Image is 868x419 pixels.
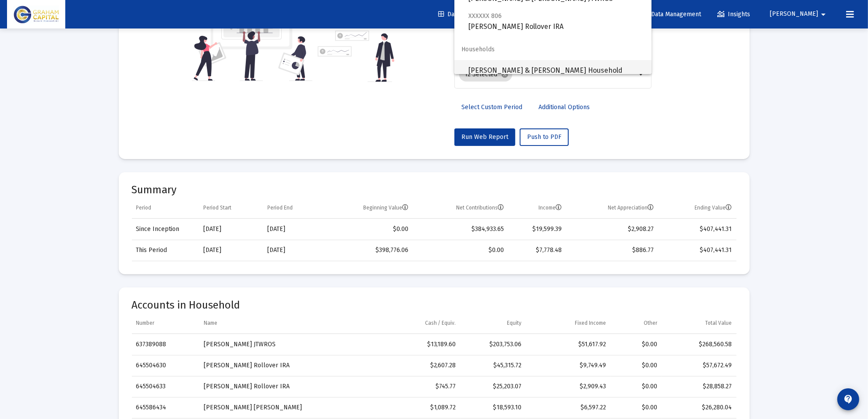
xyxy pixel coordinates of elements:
[636,6,708,23] a: Data Management
[644,320,657,327] div: Other
[203,246,259,255] div: [DATE]
[132,376,199,397] td: 645504633
[615,403,657,412] div: $0.00
[431,6,485,23] a: Dashboard
[199,198,263,219] td: Column Period Start
[465,361,522,370] div: $45,315.72
[659,240,737,261] td: $407,441.31
[425,320,456,327] div: Cash / Equiv.
[662,313,737,334] td: Column Total Value
[530,340,606,349] div: $51,617.92
[413,219,508,240] td: $384,933.65
[508,240,566,261] td: $7,778.48
[363,204,408,211] div: Beginning Value
[413,240,508,261] td: $0.00
[566,219,659,240] td: $2,908.27
[566,198,659,219] td: Column Net Appreciation
[459,66,637,83] mat-chip-list: Selection
[323,198,413,219] td: Column Beginning Value
[666,361,732,370] div: $57,672.49
[608,204,654,211] div: Net Appreciation
[204,320,217,327] div: Name
[203,225,259,234] div: [DATE]
[610,313,662,334] td: Column Other
[132,198,737,261] div: Data grid
[318,15,394,82] img: reporting-alt
[530,382,606,391] div: $2,909.43
[705,320,732,327] div: Total Value
[263,198,324,219] td: Column Period End
[717,11,750,18] span: Insights
[527,133,561,141] span: Push to PDF
[468,11,645,32] span: [PERSON_NAME] Rollover IRA
[268,246,319,255] div: [DATE]
[132,198,199,219] td: Column Period
[666,403,732,412] div: $26,280.04
[199,376,377,397] td: [PERSON_NAME] Rollover IRA
[539,204,562,211] div: Income
[566,240,659,261] td: $886.77
[459,67,512,82] mat-chip: 12 Selected
[136,320,155,327] div: Number
[461,103,522,111] span: Select Custom Period
[465,403,522,412] div: $18,593.10
[268,225,319,234] div: [DATE]
[520,128,569,146] button: Push to PDF
[770,11,818,18] span: [PERSON_NAME]
[468,12,502,20] span: XXXXXX 806
[575,320,606,327] div: Fixed Income
[377,313,461,334] td: Column Cash / Equiv.
[468,60,645,81] span: [PERSON_NAME] & [PERSON_NAME] Household
[643,11,701,18] span: Data Management
[381,382,456,391] div: $745.77
[413,198,508,219] td: Column Net Contributions
[666,340,732,349] div: $268,560.58
[818,6,829,23] mat-icon: arrow_drop_down
[132,185,737,194] mat-card-title: Summary
[268,204,293,211] div: Period End
[199,355,377,376] td: [PERSON_NAME] Rollover IRA
[136,204,152,211] div: Period
[539,103,590,111] span: Additional Options
[132,397,199,418] td: 645586434
[14,6,59,23] img: Dashboard
[132,240,199,261] td: This Period
[508,219,566,240] td: $19,599.39
[199,397,377,418] td: [PERSON_NAME] [PERSON_NAME]
[465,340,522,349] div: $203,753.06
[461,313,526,334] td: Column Equity
[695,204,732,211] div: Ending Value
[454,128,515,146] button: Run Web Report
[637,69,647,80] mat-icon: arrow_drop_down
[381,340,456,349] div: $13,189.60
[465,382,522,391] div: $25,203.07
[132,219,199,240] td: Since Inception
[323,240,413,261] td: $398,776.06
[759,5,839,23] button: [PERSON_NAME]
[461,133,508,141] span: Run Web Report
[526,313,610,334] td: Column Fixed Income
[530,361,606,370] div: $9,749.49
[132,313,199,334] td: Column Number
[323,219,413,240] td: $0.00
[132,301,737,309] mat-card-title: Accounts in Household
[710,6,757,23] a: Insights
[615,361,657,370] div: $0.00
[615,340,657,349] div: $0.00
[615,382,657,391] div: $0.00
[659,219,737,240] td: $407,441.31
[456,204,504,211] div: Net Contributions
[507,320,521,327] div: Equity
[199,313,377,334] td: Column Name
[454,39,652,60] span: Households
[843,394,854,405] mat-icon: contact_support
[199,334,377,355] td: [PERSON_NAME] JTWROS
[132,355,199,376] td: 645504630
[203,204,231,211] div: Period Start
[501,71,509,78] mat-icon: cancel
[381,403,456,412] div: $1,089.72
[508,198,566,219] td: Column Income
[132,334,199,355] td: 637389088
[530,403,606,412] div: $6,597.22
[666,382,732,391] div: $28,858.27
